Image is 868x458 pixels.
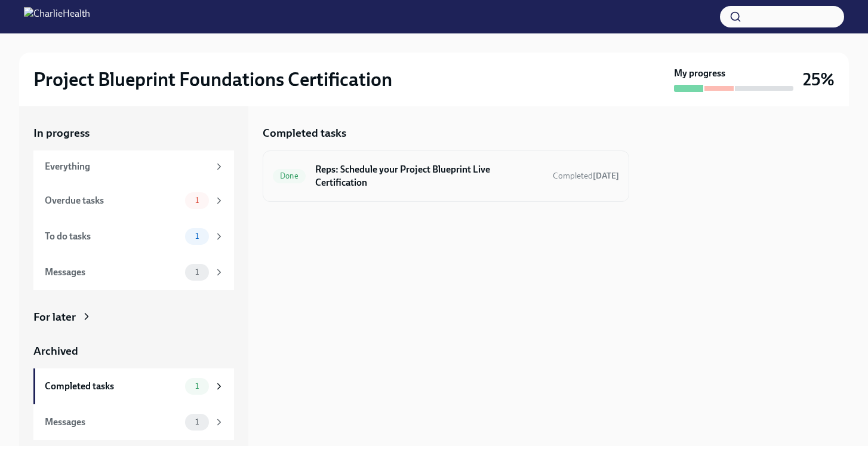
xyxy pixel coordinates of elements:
span: 1 [188,196,206,205]
a: Overdue tasks1 [33,183,234,219]
div: Messages [45,266,180,279]
div: Completed tasks [45,380,180,393]
a: Completed tasks1 [33,368,234,404]
img: CharlieHealth [24,7,90,26]
div: For later [33,309,76,325]
span: September 15th, 2025 10:08 [553,170,619,182]
div: Everything [45,160,209,173]
span: 1 [188,268,206,276]
div: Messages [45,416,180,429]
h5: Completed tasks [263,125,346,141]
a: Everything [33,150,234,183]
a: In progress [33,125,234,141]
h6: Reps: Schedule your Project Blueprint Live Certification [315,163,543,189]
a: Archived [33,343,234,359]
h3: 25% [803,69,835,90]
a: Messages1 [33,404,234,440]
span: 1 [188,232,206,241]
a: DoneReps: Schedule your Project Blueprint Live CertificationCompleted[DATE] [273,161,619,192]
a: To do tasks1 [33,219,234,254]
span: Completed [553,171,619,181]
span: Done [273,171,306,180]
span: 1 [188,382,206,391]
a: For later [33,309,234,325]
span: 1 [188,417,206,426]
strong: [DATE] [593,171,619,181]
strong: My progress [674,67,725,80]
div: Overdue tasks [45,194,180,207]
a: Messages1 [33,254,234,290]
h2: Project Blueprint Foundations Certification [33,67,392,91]
div: To do tasks [45,230,180,243]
